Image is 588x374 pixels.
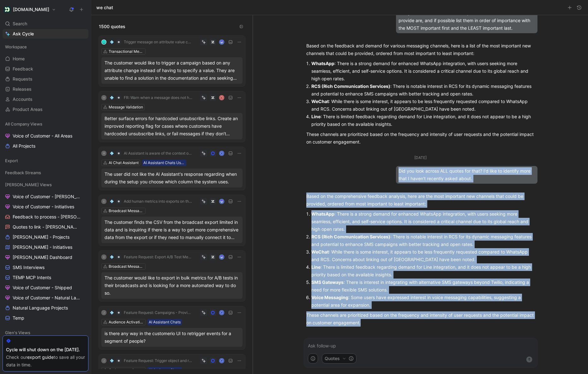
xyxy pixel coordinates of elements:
[311,61,334,66] strong: WhatsApp
[3,42,88,52] div: Workspace
[3,95,88,104] a: Accounts
[3,131,88,141] a: Voice of Customer - All Areas
[3,64,88,74] a: Feedback
[13,56,25,62] span: Home
[311,249,329,254] strong: WeChat
[3,105,88,114] a: Product Areas
[306,193,535,208] p: Based on the comprehensive feedback analysis, here are the most important new channels that could...
[396,8,537,33] div: Can you tell me what the most important new channels we could provide are, and if possible list t...
[13,193,81,200] span: Voice of Customer - [PERSON_NAME]
[13,30,34,38] span: Ask Cycle
[149,367,181,373] div: AI Assistant Chats
[13,133,72,139] span: Voice of Customer - All Areas
[311,234,390,239] strong: RCS (Rich Communication Services)
[109,263,144,270] div: Broadcast Messages
[13,234,69,240] span: [PERSON_NAME] - Projects
[306,311,535,327] p: These channels are prioritized based on the frequency and intensity of user requests and the pote...
[101,199,106,204] div: E
[220,359,224,363] div: P
[3,253,88,262] a: [PERSON_NAME] Dashboard
[3,313,88,323] a: Temp
[396,166,537,184] div: Did you look across ALL quotes for that? I'd like to identify more that I haven't recently asked ...
[96,4,113,11] h1: we chat
[3,168,88,179] div: Feedback Streams
[101,95,106,100] div: H
[311,83,535,98] p: : There is notable interest in RCS for its dynamic messaging features and potential to enhance SM...
[110,359,114,363] img: 💠
[3,29,88,39] a: Ask Cycle
[108,150,195,157] button: 💠AI Assistant is aware of the context on the current page
[311,99,329,104] strong: WeChat
[6,353,85,369] div: Check our to save all your data in time.
[13,254,72,261] span: [PERSON_NAME] Dashboard
[220,151,224,156] div: P
[13,96,33,102] span: Accounts
[105,274,239,297] div: The customer would like to export in bulk metrics for A/B tests in their broadcasts and is lookin...
[105,115,239,138] div: Better surface errors for hardcoded unsubscribe links. Create an improved reporting flag for case...
[311,264,321,270] strong: Line
[306,131,535,146] p: These channels are prioritized based on the frequency and intensity of user requests and the pote...
[110,199,114,203] img: 💠
[3,328,88,339] div: Glen's Views
[3,283,88,292] a: Voice of Customer - Shipped
[5,329,30,336] span: Glen's Views
[3,192,88,201] a: Voice of Customer - [PERSON_NAME]
[306,42,535,57] p: Based on the feedback and demand for various messaging channels, here is a list of the most impor...
[109,104,143,110] div: Message Validation
[3,180,88,323] div: [PERSON_NAME] ViewsVoice of Customer - [PERSON_NAME]Voice of Customer - InitiativesFeedback to pr...
[3,222,88,232] a: Quotes to link - [PERSON_NAME]
[414,155,427,161] div: [DATE]
[311,83,390,89] strong: RCS (Rich Communication Services)
[13,305,68,311] span: Natural Language Projects
[311,248,535,263] p: : While there is some interest, it appears to be less frequently requested compared to WhatsApp a...
[109,48,144,55] div: Transactional Messages
[13,76,33,82] span: Requests
[13,86,32,92] span: Releases
[220,96,224,100] div: G
[4,6,10,13] img: Customer.io
[3,232,88,242] a: [PERSON_NAME] - Projects
[220,311,224,315] div: P
[5,169,41,176] span: Feedback Streams
[13,66,33,72] span: Feedback
[3,263,88,272] a: SMS Interviews
[13,264,45,271] span: SMS Interviews
[13,106,43,113] span: Product Areas
[311,279,344,285] strong: SMS Gateways
[101,40,106,45] img: logo
[124,151,192,156] span: AI Assistant is aware of the context on the current page
[5,181,52,188] span: [PERSON_NAME] Views
[13,274,51,281] span: TEMP MCP Intents
[124,95,192,100] span: FR: Warn when a message does not have an unsubscribe link or has the test unsubscribe link
[3,5,57,14] button: Customer.io[DOMAIN_NAME]
[101,310,106,315] div: J
[109,319,144,325] div: Audience Activation
[109,208,144,214] div: Broadcast Messages
[13,20,27,28] span: Search
[101,151,106,156] div: R
[13,285,72,291] span: Voice of Customer - Shipped
[13,143,35,149] span: All Projects
[311,263,535,279] p: : There is limited feedback regarding demand for Line integration, and it does not appear to be a...
[108,38,195,46] button: 💠Trigger message on attribute value change
[27,354,54,360] a: export guide
[101,358,106,363] div: J
[311,295,348,300] strong: Voice Messaging
[3,156,88,167] div: Export
[5,157,18,164] span: Export
[108,198,195,205] button: 💠Add human metrics into exports on the campaign/broadcast level
[108,253,195,261] button: 💠Feature Request: Export A/B Test Metrics for All Newsletter A/B Tests [GH#11098]
[311,294,535,309] p: : Some users have expressed interest in voice messaging capabilities, suggesting a potential area...
[108,357,195,365] button: 💠Feature Request: Trigger object and relationship-campaigns by relative timestamps
[311,233,535,248] p: : There is notable interest in RCS for its dynamic messaging features and potential to enhance SM...
[5,121,42,127] span: All Company Views
[13,295,81,301] span: Voice of Customer - Natural Language
[311,114,321,119] strong: Line
[311,60,535,83] p: : There is a strong demand for enhanced WhatsApp integration, with users seeking more seamless, e...
[110,311,114,315] img: 💠
[13,224,80,230] span: Quotes to link - [PERSON_NAME]
[110,151,114,155] img: 💠
[311,210,535,233] p: : There is a strong demand for enhanced WhatsApp integration, with users seeking more seamless, e...
[3,293,88,303] a: Voice of Customer - Natural Language
[108,94,195,101] button: 💠FR: Warn when a message does not have an unsubscribe link or has the test unsubscribe link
